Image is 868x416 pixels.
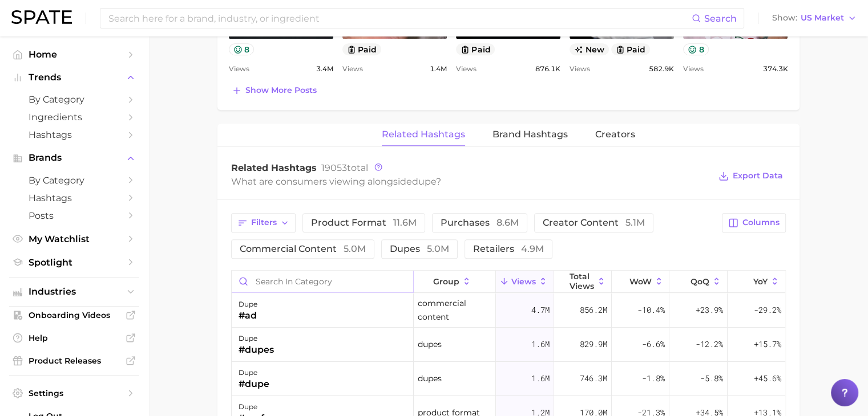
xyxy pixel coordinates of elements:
span: 856.2m [580,303,607,317]
span: dupes [418,337,442,351]
button: dupe#dupesdupes1.6m829.9m-6.6%-12.2%+15.7% [232,328,785,362]
button: 8 [229,43,255,55]
a: Posts [9,207,139,225]
span: 1.6m [531,337,550,351]
span: 4.9m [521,243,544,254]
span: 5.0m [427,243,449,254]
span: 746.3m [580,372,607,385]
span: 829.9m [580,337,607,351]
span: Views [229,62,249,76]
a: Spotlight [9,254,139,271]
span: Total Views [570,272,594,290]
span: -10.4% [637,303,665,317]
span: Related Hashtags [231,162,317,173]
span: Views [683,62,704,76]
button: 8 [683,43,709,55]
span: 8.6m [496,217,519,228]
div: What are consumers viewing alongside ? [231,174,710,189]
a: My Watchlist [9,230,139,248]
span: Views [456,62,477,76]
span: Help [29,333,120,343]
button: Columns [722,213,785,233]
span: Ingredients [29,112,120,123]
span: YoY [753,277,768,286]
span: Industries [29,287,120,297]
span: Views [342,62,363,76]
span: Filters [251,218,277,227]
a: by Category [9,172,139,189]
span: new [570,43,609,55]
span: -6.6% [642,337,665,351]
div: dupe [239,297,257,311]
span: purchases [441,218,519,227]
span: 1.4m [430,62,447,76]
span: -12.2% [696,337,723,351]
div: dupe [239,332,274,345]
div: dupe [239,366,269,380]
span: product format [311,218,417,227]
img: SPATE [11,10,72,24]
span: group [433,277,459,286]
button: Show more posts [229,83,320,99]
span: dupes [418,372,442,385]
button: dupe#dupedupes1.6m746.3m-1.8%-5.8%+45.6% [232,362,785,396]
a: by Category [9,91,139,108]
span: Brand Hashtags [492,129,568,140]
button: Views [496,271,554,293]
a: Product Releases [9,352,139,369]
span: total [321,162,368,173]
a: Hashtags [9,189,139,207]
span: 19053 [321,162,347,173]
span: Posts [29,210,120,221]
span: 5.0m [344,243,366,254]
span: Views [570,62,590,76]
span: 582.9k [649,62,674,76]
span: by Category [29,175,120,186]
span: +23.9% [696,303,723,317]
span: Show more posts [245,85,317,95]
span: creator content [543,218,645,227]
span: commercial content [418,296,491,324]
span: 4.7m [531,303,550,317]
span: Export Data [733,171,783,181]
span: -1.8% [642,372,665,385]
button: Brands [9,149,139,166]
button: Trends [9,69,139,86]
div: #dupe [239,377,269,391]
div: #ad [239,309,257,323]
span: Trends [29,72,120,83]
a: Help [9,329,139,346]
div: #dupes [239,343,274,357]
button: dupe#adcommercial content4.7m856.2m-10.4%+23.9%-29.2% [232,293,785,328]
span: dupe [412,176,436,187]
span: US Market [801,15,844,21]
a: Home [9,46,139,63]
span: Brands [29,153,120,163]
span: Hashtags [29,129,120,140]
button: group [414,271,496,293]
span: Columns [742,218,780,227]
a: Ingredients [9,108,139,126]
span: Views [511,277,536,286]
span: 3.4m [316,62,333,76]
input: Search in category [232,271,414,292]
span: by Category [29,94,120,105]
span: Spotlight [29,257,120,268]
a: Onboarding Videos [9,307,139,324]
span: commercial content [240,244,366,254]
span: Product Releases [29,356,120,366]
span: Onboarding Videos [29,310,120,320]
button: paid [611,43,651,55]
button: paid [456,43,495,55]
span: QoQ [691,277,709,286]
span: Hashtags [29,193,120,203]
span: dupes [390,244,449,254]
button: YoY [728,271,785,293]
span: WoW [629,277,652,286]
span: 11.6m [393,217,417,228]
input: Search here for a brand, industry, or ingredient [107,9,692,28]
button: WoW [612,271,669,293]
button: Industries [9,283,139,300]
button: ShowUS Market [769,11,859,26]
span: 876.1k [535,62,560,76]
